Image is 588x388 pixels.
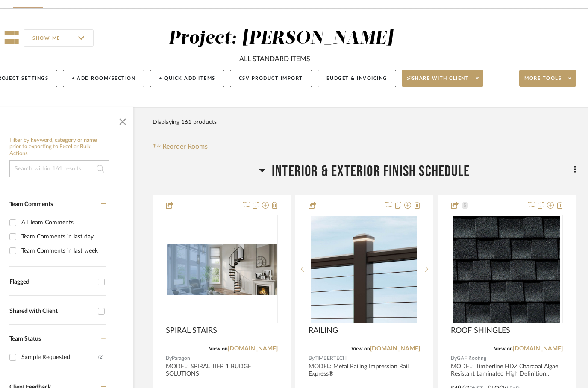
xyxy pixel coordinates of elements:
[315,354,347,362] span: TIMBERTECH
[519,70,576,87] button: More tools
[153,141,208,152] button: Reorder Rooms
[9,201,53,207] span: Team Comments
[98,350,103,364] div: (2)
[451,354,457,362] span: By
[309,354,315,362] span: By
[167,244,277,295] img: SPIRAL STAIRS
[230,70,312,87] button: CSV Product Import
[150,70,224,87] button: + Quick Add Items
[524,75,562,88] span: More tools
[239,54,310,64] div: ALL STANDARD ITEMS
[402,70,484,87] button: Share with client
[228,346,278,352] a: [DOMAIN_NAME]
[311,216,417,323] img: RAILING
[513,346,563,352] a: [DOMAIN_NAME]
[209,346,228,351] span: View on
[166,326,217,335] span: SPIRAL STAIRS
[21,244,103,258] div: Team Comments in last week
[9,279,94,286] div: Flagged
[9,308,94,315] div: Shared with Client
[407,75,469,88] span: Share with client
[172,354,190,362] span: Paragon
[162,141,208,152] span: Reorder Rooms
[21,230,103,244] div: Team Comments in last day
[494,346,513,351] span: View on
[318,70,396,87] button: Budget & Invoicing
[9,160,109,177] input: Search within 161 results
[272,162,470,181] span: Interior & Exterior Finish Schedule
[63,70,144,87] button: + Add Room/Section
[453,216,560,323] img: ROOF SHINGLES
[168,29,393,47] div: Project: [PERSON_NAME]
[114,112,131,129] button: Close
[153,114,217,131] div: Displaying 161 products
[309,326,338,335] span: RAILING
[351,346,370,351] span: View on
[21,350,98,364] div: Sample Requested
[166,354,172,362] span: By
[370,346,420,352] a: [DOMAIN_NAME]
[9,336,41,342] span: Team Status
[451,326,510,335] span: ROOF SHINGLES
[457,354,486,362] span: GAF Roofing
[21,216,103,229] div: All Team Comments
[9,137,109,157] h6: Filter by keyword, category or name prior to exporting to Excel or Bulk Actions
